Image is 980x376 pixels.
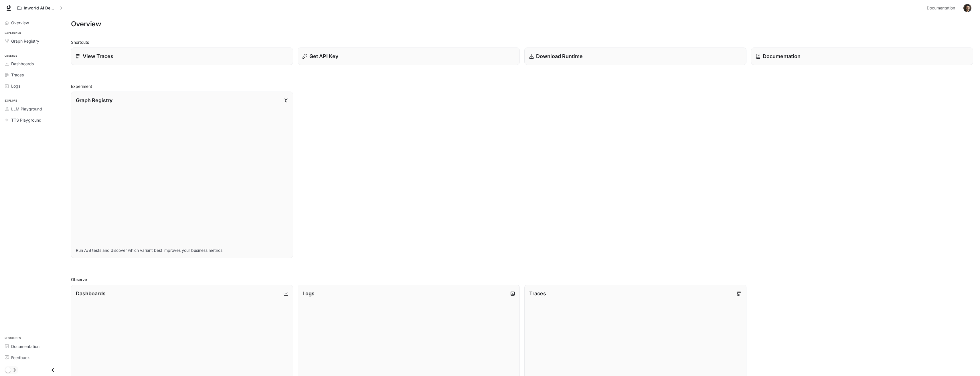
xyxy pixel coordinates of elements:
a: View Traces [71,48,293,65]
p: Logs [303,290,315,297]
a: Logs [2,81,62,91]
button: All workspaces [15,2,65,14]
a: Traces [2,70,62,80]
a: Graph RegistryRun A/B tests and discover which variant best improves your business metrics [71,92,293,258]
span: Dashboards [11,61,34,67]
button: User avatar [962,2,973,14]
p: Inworld AI Demos [24,6,56,11]
p: Get API Key [309,52,338,60]
h1: Overview [71,18,101,30]
span: Documentation [11,343,39,349]
a: TTS Playground [2,115,62,125]
h2: Experiment [71,83,973,89]
img: User avatar [963,4,971,12]
a: Dashboards [2,59,62,69]
span: Traces [11,72,24,78]
a: Documentation [751,48,973,65]
p: Documentation [763,52,801,60]
span: Dark mode toggle [5,367,11,373]
span: Feedback [11,355,30,361]
span: Logs [11,83,20,89]
a: Feedback [2,353,62,363]
p: View Traces [83,52,113,60]
a: Overview [2,18,62,28]
h2: Shortcuts [71,39,973,45]
p: Graph Registry [76,96,112,104]
span: Overview [11,20,29,26]
p: Dashboards [76,290,106,297]
a: Documentation [924,2,959,14]
p: Download Runtime [536,52,583,60]
p: Run A/B tests and discover which variant best improves your business metrics [76,248,288,253]
h2: Observe [71,276,973,282]
button: Close drawer [46,364,59,376]
p: Traces [529,290,546,297]
a: Documentation [2,341,62,351]
a: Download Runtime [524,48,746,65]
span: Documentation [927,5,955,12]
a: LLM Playground [2,104,62,114]
span: LLM Playground [11,106,42,112]
button: Get API Key [298,48,520,65]
span: Graph Registry [11,38,39,44]
span: TTS Playground [11,117,42,123]
a: Graph Registry [2,36,62,46]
